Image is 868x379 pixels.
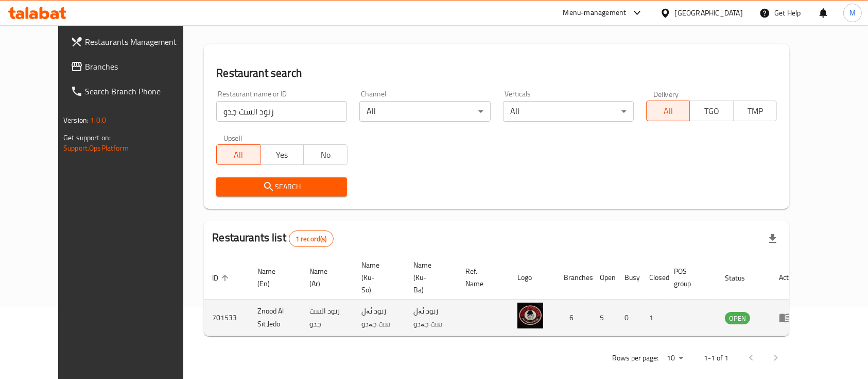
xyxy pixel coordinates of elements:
button: Yes [260,144,304,165]
a: Restaurants Management [62,29,203,54]
a: Search Branch Phone [62,79,203,104]
span: 1 record(s) [289,234,333,244]
img: Znood Al Sit Jedo [517,303,543,328]
label: Delivery [653,90,679,97]
div: Rows per page: [663,351,687,366]
p: 1-1 of 1 [704,352,728,365]
span: TMP [738,104,773,119]
th: Open [592,256,616,300]
a: Branches [62,54,203,79]
span: 1.0.0 [90,113,106,127]
span: TGO [694,104,729,119]
span: Name (En) [257,265,289,290]
td: زنود ئەل ست جەدو [353,300,405,336]
span: Ref. Name [465,265,497,290]
td: 5 [592,300,616,336]
th: Branches [555,256,592,300]
table: enhanced table [204,256,806,336]
div: Export file [760,226,785,251]
div: Menu-management [563,7,627,19]
button: TGO [689,101,733,121]
button: No [303,144,347,165]
span: No [308,147,343,162]
input: Search for restaurant name or ID.. [216,101,347,122]
span: Branches [85,60,195,73]
div: All [359,101,490,122]
th: Action [771,256,806,300]
div: OPEN [725,312,750,324]
a: Support.OpsPlatform [63,141,129,155]
p: Rows per page: [612,352,658,365]
span: Search Branch Phone [85,85,195,97]
span: Get support on: [63,131,111,144]
span: Version: [63,113,89,127]
span: Name (Ar) [309,265,341,290]
th: Logo [509,256,555,300]
span: Name (Ku-Ba) [413,259,445,296]
span: Yes [265,147,300,162]
td: 1 [641,300,666,336]
span: Name (Ku-So) [361,259,393,296]
th: Closed [641,256,666,300]
span: ID [212,272,232,284]
button: All [216,144,260,165]
td: 6 [555,300,592,336]
td: زنود الست جدو [301,300,353,336]
div: Total records count [289,230,334,247]
td: 701533 [204,300,249,336]
span: Search [224,180,339,193]
button: Search [216,177,347,196]
label: Upsell [223,134,242,141]
h2: Restaurant search [216,65,777,81]
div: All [503,101,634,122]
span: M [849,7,856,19]
button: All [646,101,690,121]
td: Znood Al Sit Jedo [249,300,301,336]
span: POS group [674,265,704,290]
div: [GEOGRAPHIC_DATA] [675,7,743,19]
span: Restaurants Management [85,36,195,48]
td: 0 [616,300,641,336]
span: All [221,147,256,162]
th: Busy [616,256,641,300]
button: TMP [733,101,777,121]
td: زنود ئەل ست جەدو [405,300,457,336]
h2: Restaurants list [212,230,333,247]
span: Status [725,272,758,284]
span: All [651,104,686,119]
span: OPEN [725,312,750,324]
div: Menu [779,311,798,324]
